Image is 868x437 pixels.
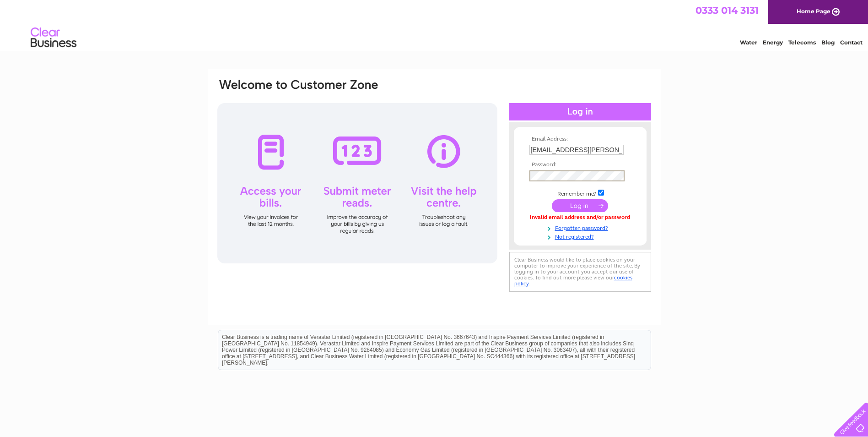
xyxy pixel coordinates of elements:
a: Telecoms [788,39,816,46]
img: logo.png [30,24,77,52]
a: Energy [763,39,783,46]
div: Invalid email address and/or password [529,214,631,221]
a: cookies policy [514,274,632,287]
th: Email Address: [527,136,633,142]
a: Forgotten password? [529,223,633,232]
a: Contact [840,39,863,46]
th: Password: [527,162,633,168]
a: Not registered? [529,232,633,240]
a: 0333 014 3131 [695,5,759,16]
a: Blog [821,39,835,46]
div: Clear Business would like to place cookies on your computer to improve your experience of the sit... [509,252,651,292]
td: Remember me? [527,188,633,197]
input: Submit [552,199,608,212]
a: Water [740,39,757,46]
div: Clear Business is a trading name of Verastar Limited (registered in [GEOGRAPHIC_DATA] No. 3667643... [218,5,651,44]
